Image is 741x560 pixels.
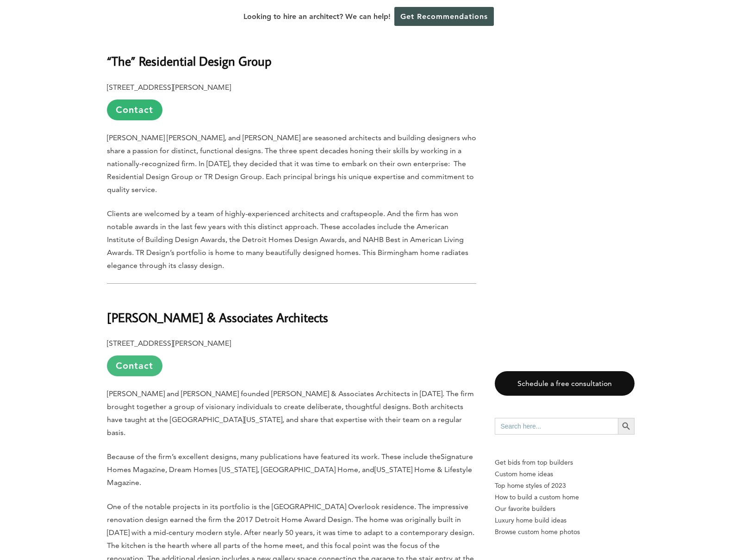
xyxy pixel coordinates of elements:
input: Search here... [495,418,618,435]
a: Luxury home build ideas [495,515,635,526]
b: [STREET_ADDRESS][PERSON_NAME] [107,339,231,348]
b: “The” Residential Design Group [107,53,272,69]
a: Browse custom home photos [495,526,635,538]
a: Contact [107,355,162,376]
a: How to build a custom home [495,492,635,503]
span: Because of the firm’s excellent designs, many publications have featured its work. These include the [107,452,441,461]
span: , and [358,465,374,474]
b: [PERSON_NAME] & Associates Architects [107,309,328,325]
a: Get Recommendations [394,7,494,26]
a: Our favorite builders [495,503,635,515]
a: Top home styles of 2023 [495,480,635,492]
a: Schedule a free consultation [495,371,635,396]
svg: Search [621,421,631,431]
span: Clients are welcomed by a team of highly-experienced architects and craftspeople. And the firm ha... [107,209,468,270]
b: [STREET_ADDRESS][PERSON_NAME] [107,83,231,92]
a: Contact [107,100,162,120]
a: Custom home ideas [495,468,635,480]
span: . [139,478,141,487]
span: [PERSON_NAME] and [PERSON_NAME] founded [PERSON_NAME] & Associates Architects in [DATE]. The firm... [107,389,474,437]
p: Get bids from top builders [495,457,635,468]
span: [PERSON_NAME] [PERSON_NAME], and [PERSON_NAME] are seasoned architects and building designers who... [107,133,476,194]
iframe: Drift Widget Chat Controller [563,493,730,549]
